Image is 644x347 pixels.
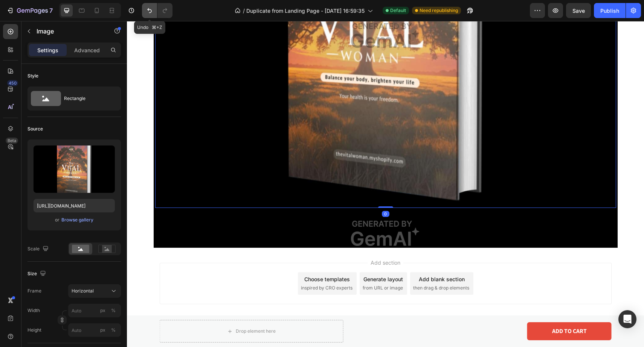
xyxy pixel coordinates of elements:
span: Duplicate from Landing Page - [DATE] 16:59:35 [246,7,365,15]
div: Source [27,126,43,132]
span: Add section [241,238,276,245]
div: 0 [255,190,262,196]
button: Browse gallery [61,216,94,224]
p: Image [37,27,101,36]
div: Style [27,73,38,79]
label: Height [27,327,41,333]
div: Rectangle [64,90,110,107]
p: Advanced [74,46,100,54]
button: % [98,306,107,315]
input: px% [68,323,121,337]
span: Default [390,7,406,14]
input: https://example.com/image.jpg [34,199,115,212]
span: Save [572,8,585,14]
div: Undo/Redo [142,3,172,18]
span: then drag & drop elements [286,264,342,270]
div: px [100,327,105,333]
span: inspired by CRO experts [174,264,226,270]
img: preview-image [34,145,115,193]
div: Add blank section [292,254,338,262]
p: Add to cart [425,306,460,314]
div: Beta [6,138,18,144]
div: Publish [600,7,619,15]
label: Width [27,307,40,314]
div: px [100,307,105,314]
button: % [98,326,107,335]
span: / [243,7,245,15]
button: Horizontal [68,284,121,298]
button: 7 [3,3,56,18]
button: px [109,306,118,315]
a: Add to cart [400,301,485,319]
input: px% [68,304,121,317]
span: Need republishing [420,7,458,14]
button: Publish [594,3,626,18]
div: Open Intercom Messenger [618,310,636,328]
div: Generate layout [237,254,276,262]
div: Browse gallery [61,217,93,223]
span: Horizontal [72,288,94,294]
div: Choose templates [177,254,223,262]
div: % [111,307,116,314]
img: Alt image [27,198,491,227]
div: 450 [7,80,18,86]
div: % [111,327,116,333]
div: Size [27,269,47,279]
p: 7 [49,6,53,15]
button: px [109,326,118,335]
span: from URL or image [236,264,276,270]
label: Frame [27,288,41,294]
iframe: Design area [127,21,644,347]
span: or [55,215,60,224]
div: Scale [27,244,50,254]
button: Save [566,3,591,18]
p: Settings [37,46,58,54]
